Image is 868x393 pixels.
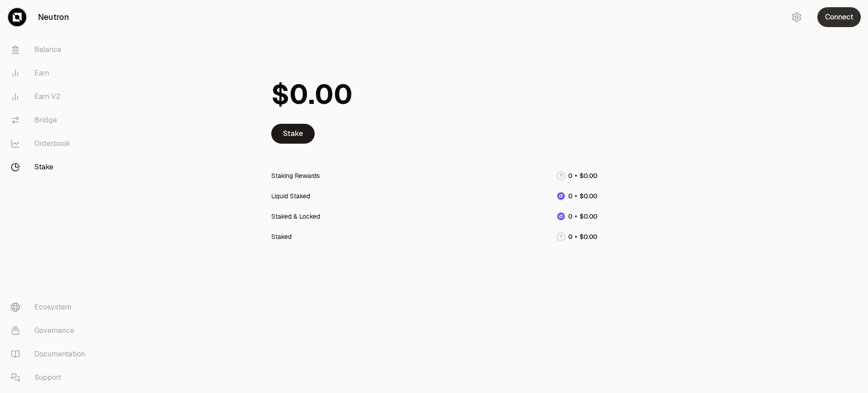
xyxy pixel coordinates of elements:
[271,171,320,180] div: Staking Rewards
[4,61,98,85] a: Earn
[817,7,861,27] button: Connect
[4,108,98,132] a: Bridge
[271,232,292,241] div: Staked
[4,85,98,108] a: Earn V2
[4,295,98,319] a: Ecosystem
[557,192,565,200] img: dNTRN Logo
[557,213,565,220] img: dNTRN Logo
[4,132,98,155] a: Orderbook
[4,342,98,366] a: Documentation
[4,319,98,342] a: Governance
[271,212,320,221] div: Staked & Locked
[271,192,310,201] div: Liquid Staked
[4,155,98,179] a: Stake
[271,124,315,144] a: Stake
[4,366,98,389] a: Support
[4,38,98,61] a: Balance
